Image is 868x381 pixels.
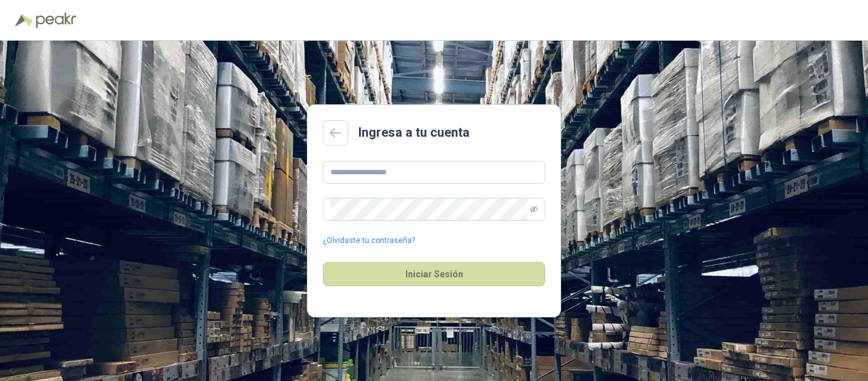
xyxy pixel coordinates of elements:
button: Iniciar Sesión [323,262,545,286]
a: ¿Olvidaste tu contraseña? [323,235,415,247]
span: eye-invisible [530,205,538,213]
img: Peakr [36,13,76,28]
img: Logo [15,14,33,27]
h2: Ingresa a tu cuenta [358,123,470,142]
